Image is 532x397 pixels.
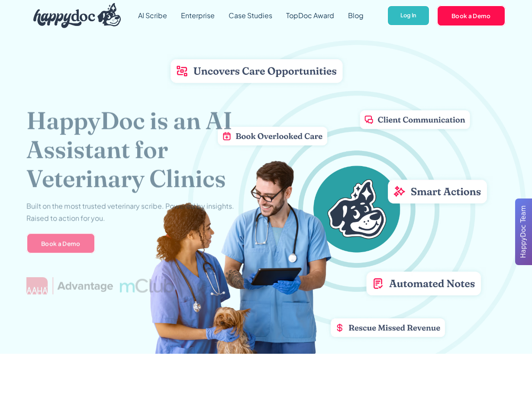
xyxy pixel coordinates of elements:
a: home [26,1,121,30]
h1: HappyDoc is an AI Assistant for Veterinary Clinics [26,106,242,193]
img: AAHA Advantage logo [26,277,113,294]
img: HappyDoc Logo: A happy dog with his ear up, listening. [33,3,121,28]
a: Book a Demo [437,5,506,26]
a: Book a Demo [26,233,95,254]
img: mclub logo [120,279,175,292]
a: Log In [387,5,430,26]
p: Built on the most trusted veterinary scribe. Powered by insights. Raised to action for you. [26,200,234,224]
